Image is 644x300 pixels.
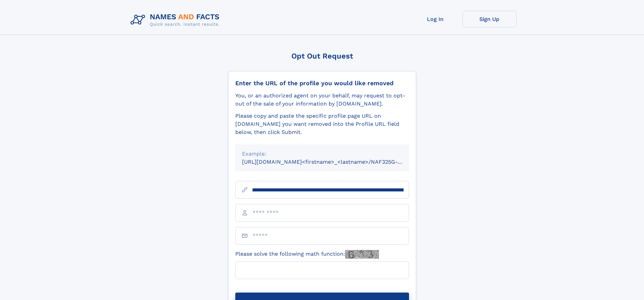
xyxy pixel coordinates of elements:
[235,112,409,136] div: Please copy and paste the specific profile page URL on [DOMAIN_NAME] you want removed into the Pr...
[462,11,517,27] a: Sign Up
[242,159,422,165] small: [URL][DOMAIN_NAME]<firstname>_<lastname>/NAF325G-xxxxxxxx
[408,11,462,27] a: Log In
[235,250,379,259] label: Please solve the following math function:
[235,92,409,108] div: You, or an authorized agent on your behalf, may request to opt-out of the sale of your informatio...
[228,52,416,60] div: Opt Out Request
[128,11,225,29] img: Logo Names and Facts
[242,150,402,158] div: Example:
[235,79,409,87] div: Enter the URL of the profile you would like removed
